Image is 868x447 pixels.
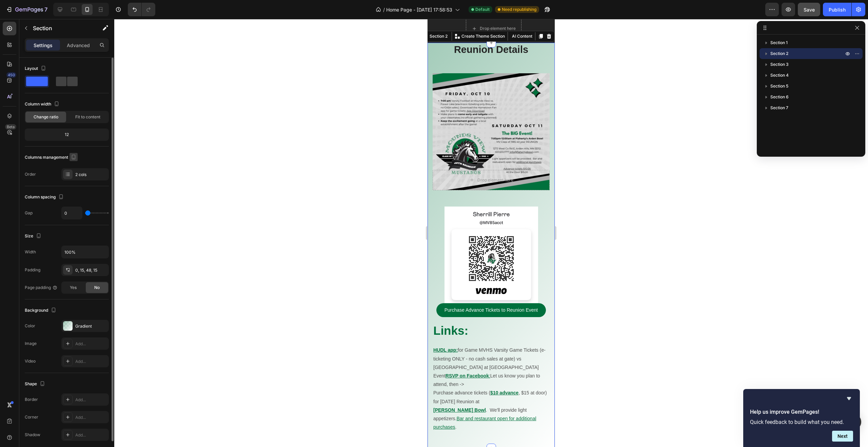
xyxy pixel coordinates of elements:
[34,42,53,49] p: Settings
[33,24,88,32] p: Section
[70,285,77,291] span: Yes
[25,64,47,73] div: Layout
[25,414,38,420] div: Corner
[75,172,107,178] div: 2 cols
[26,130,107,139] div: 12
[25,249,36,255] div: Width
[34,114,58,120] span: Change ratio
[62,207,82,219] input: Auto
[75,323,107,329] div: Gradient
[770,104,788,111] span: Section 7
[25,210,33,216] div: Gap
[750,408,853,416] h2: Help us improve GemPages!
[25,100,61,109] div: Column width
[94,285,100,291] span: No
[770,94,789,100] span: Section 6
[750,394,853,442] div: Help us improve GemPages!
[25,171,36,177] div: Order
[5,124,16,130] div: Beta
[67,42,90,49] p: Advanced
[25,232,43,241] div: Size
[804,7,815,13] span: Save
[25,358,36,364] div: Video
[25,432,40,438] div: Shadow
[832,431,853,442] button: Next question
[25,323,35,329] div: Color
[75,397,107,403] div: Add...
[770,50,788,57] span: Section 2
[44,5,47,14] p: 7
[75,358,107,365] div: Add...
[386,6,452,13] span: Home Page - [DATE] 17:58:53
[6,72,16,78] div: 450
[770,72,789,79] span: Section 4
[845,394,853,403] button: Hide survey
[25,306,58,315] div: Background
[25,380,46,389] div: Shape
[502,6,536,13] span: Need republishing
[75,341,107,347] div: Add...
[25,267,40,273] div: Padding
[829,6,846,13] div: Publish
[770,61,789,68] span: Section 3
[25,153,78,162] div: Columns management
[25,341,37,347] div: Image
[770,39,788,46] span: Section 1
[475,6,490,13] span: Default
[798,3,820,16] button: Save
[25,193,65,202] div: Column spacing
[750,419,853,425] p: Quick feedback to build what you need.
[75,114,100,120] span: Fit to content
[62,246,108,258] input: Auto
[3,3,51,16] button: 7
[25,285,58,291] div: Page padding
[823,3,851,16] button: Publish
[383,6,385,13] span: /
[75,432,107,438] div: Add...
[428,19,555,447] iframe: To enrich screen reader interactions, please activate Accessibility in Grammarly extension settings
[75,414,107,421] div: Add...
[770,83,788,90] span: Section 5
[128,3,155,16] div: Undo/Redo
[75,267,107,273] div: 0, 15, 48, 15
[25,396,38,403] div: Border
